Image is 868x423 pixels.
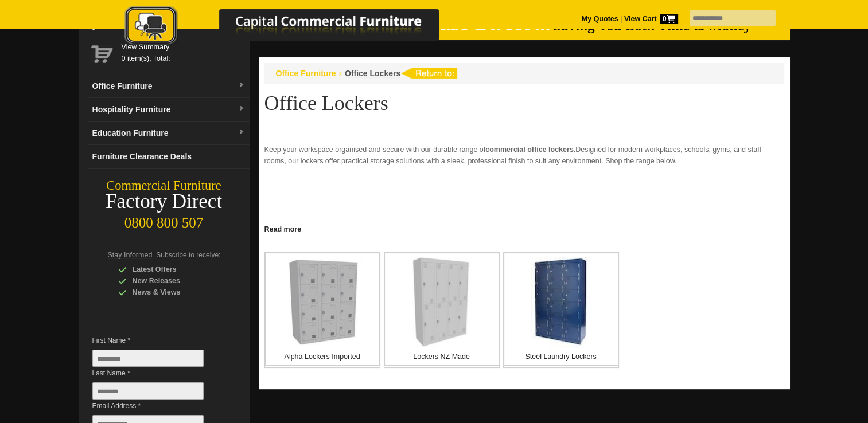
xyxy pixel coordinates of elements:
[266,351,379,362] p: Alpha Lockers Imported
[385,351,499,362] p: Lockers NZ Made
[79,178,250,194] div: Commercial Furniture
[503,252,619,368] a: Steel Laundry Lockers Steel Laundry Lockers
[339,68,342,79] li: ›
[531,257,590,348] img: Steel Laundry Lockers
[92,335,221,346] span: First Name *
[622,15,678,23] a: View Cart0
[624,15,678,23] strong: View Cart
[400,68,457,79] img: return to
[582,15,618,23] a: My Quotes
[88,145,250,169] a: Furniture Clearance Deals
[92,382,204,399] input: Last Name *
[93,6,495,51] a: Capital Commercial Furniture Logo
[92,367,221,379] span: Last Name *
[276,69,336,78] a: Office Furniture
[79,209,250,231] div: 0800 800 507
[108,251,153,259] span: Stay Informed
[118,264,227,275] div: Latest Offers
[384,252,500,368] a: Lockers NZ Made Lockers NZ Made
[504,351,618,362] p: Steel Laundry Lockers
[264,252,380,368] a: Alpha Lockers Imported Alpha Lockers Imported
[92,400,221,412] span: Email Address *
[238,129,245,136] img: dropdown
[264,92,784,114] h1: Office Lockers
[238,105,245,112] img: dropdown
[79,194,250,210] div: Factory Direct
[485,146,575,154] strong: commercial office lockers.
[93,6,495,48] img: Capital Commercial Furniture Logo
[279,259,365,345] img: Alpha Lockers Imported
[88,122,250,145] a: Education Furnituredropdown
[88,98,250,122] a: Hospitality Furnituredropdown
[88,75,250,98] a: Office Furnituredropdown
[118,275,227,287] div: New Releases
[345,69,400,78] a: Office Lockers
[156,251,220,259] span: Subscribe to receive:
[118,287,227,298] div: News & Views
[264,144,784,167] p: Keep your workspace organised and secure with our durable range of Designed for modern workplaces...
[412,257,472,347] img: Lockers NZ Made
[238,82,245,89] img: dropdown
[92,350,204,367] input: First Name *
[259,221,790,235] a: Click to read more
[660,14,678,24] span: 0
